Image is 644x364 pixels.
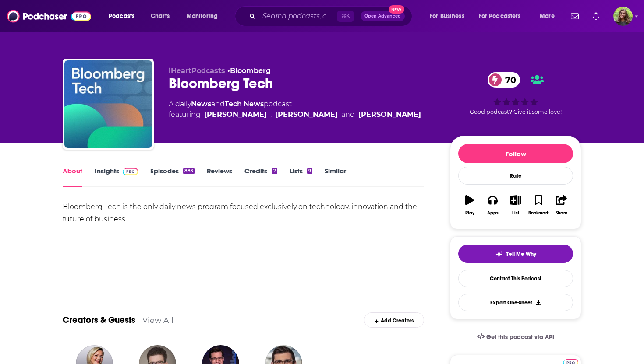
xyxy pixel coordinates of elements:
span: , [270,109,272,120]
button: Open AdvancedNew [361,11,405,21]
div: List [512,210,519,216]
button: List [504,189,527,221]
a: Ed Ludlow [204,109,267,120]
a: View All [142,315,173,325]
span: Get this podcast via API [486,333,554,341]
span: For Business [430,10,464,22]
span: Podcasts [109,10,134,22]
img: User Profile [613,7,633,26]
button: Apps [481,189,504,221]
a: Similar [325,167,346,187]
div: 70Good podcast? Give it some love! [450,66,581,121]
img: Podchaser - Follow, Share and Rate Podcasts [7,8,91,24]
img: tell me why sparkle [495,251,502,258]
a: Creators & Guests [63,315,135,325]
span: Open Advanced [364,14,401,18]
a: Bloomberg [230,66,271,75]
div: Rate [458,167,573,185]
div: 7 [272,168,277,174]
button: tell me why sparkleTell Me Why [458,245,573,263]
div: 9 [307,168,312,174]
span: New [389,5,404,14]
button: Follow [458,144,573,163]
a: Caroline Hyde [275,109,338,120]
a: Reviews [207,167,232,187]
a: About [63,167,82,187]
a: Charts [145,9,175,23]
a: 70 [488,72,520,87]
span: iHeartPodcasts [169,66,225,75]
button: Bookmark [527,189,550,221]
span: ⌘ K [337,10,354,22]
span: and [341,109,355,120]
span: Monitoring [187,10,218,22]
span: featuring [169,109,421,120]
span: More [540,10,555,22]
span: • [227,66,271,75]
button: open menu [534,9,566,23]
div: Apps [487,210,499,216]
span: Tell Me Why [506,251,536,258]
button: Export One-Sheet [458,294,573,311]
img: Bloomberg Tech [64,60,152,148]
a: News [191,100,211,108]
a: Credits7 [244,167,277,187]
img: Podchaser Pro [123,168,138,175]
button: open menu [473,9,534,23]
button: open menu [424,9,475,23]
span: Charts [151,10,170,22]
a: Show notifications dropdown [567,9,582,24]
a: Get this podcast via API [470,326,561,348]
button: open menu [103,9,146,23]
span: Good podcast? Give it some love! [470,108,562,115]
a: Tech News [225,100,264,108]
button: Show profile menu [613,7,633,26]
span: Logged in as reagan34226 [613,7,633,26]
div: Play [465,210,474,216]
span: For Podcasters [479,10,521,22]
div: Bookmark [528,210,549,216]
a: Tim Stenovec [358,109,421,120]
a: Contact This Podcast [458,270,573,287]
button: Share [550,189,573,221]
div: 883 [183,168,195,174]
input: Search podcasts, credits, & more... [259,9,337,23]
a: Lists9 [290,167,312,187]
span: 70 [496,72,520,87]
button: Play [458,189,481,221]
div: Bloomberg Tech is the only daily news program focused exclusively on technology, innovation and t... [63,201,424,225]
div: Add Creators [364,312,424,328]
span: and [211,100,225,108]
div: Share [556,210,567,216]
a: InsightsPodchaser Pro [95,167,138,187]
div: Search podcasts, credits, & more... [243,6,421,26]
a: Show notifications dropdown [589,9,603,24]
div: A daily podcast [169,99,421,120]
a: Episodes883 [150,167,195,187]
button: open menu [180,9,229,23]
